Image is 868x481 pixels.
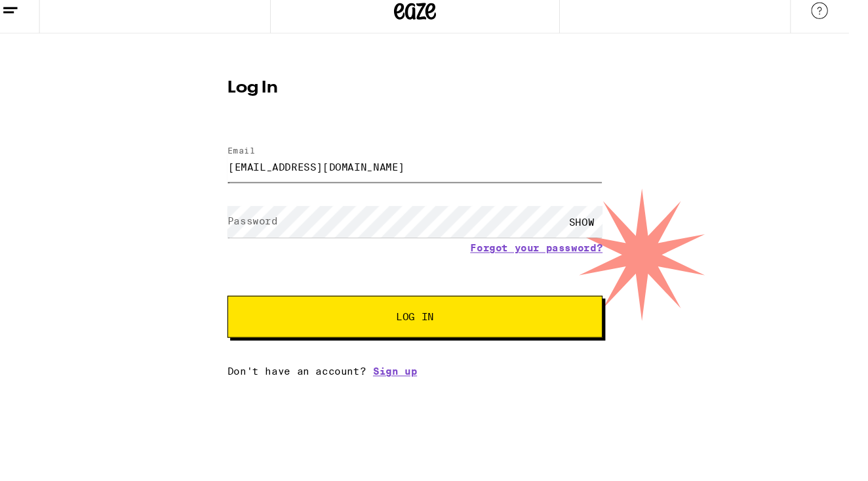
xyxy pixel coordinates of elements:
[231,353,582,364] div: Don't have an account?
[389,303,424,312] span: Log In
[231,152,582,181] input: Email
[231,212,278,222] label: Password
[231,287,582,327] button: Log In
[231,85,582,101] h1: Log In
[367,353,408,364] a: Sign up
[231,147,257,156] label: Email
[8,9,94,20] span: Hi. Need any help?
[543,203,582,233] div: SHOW
[458,238,582,248] a: Forgot your password?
